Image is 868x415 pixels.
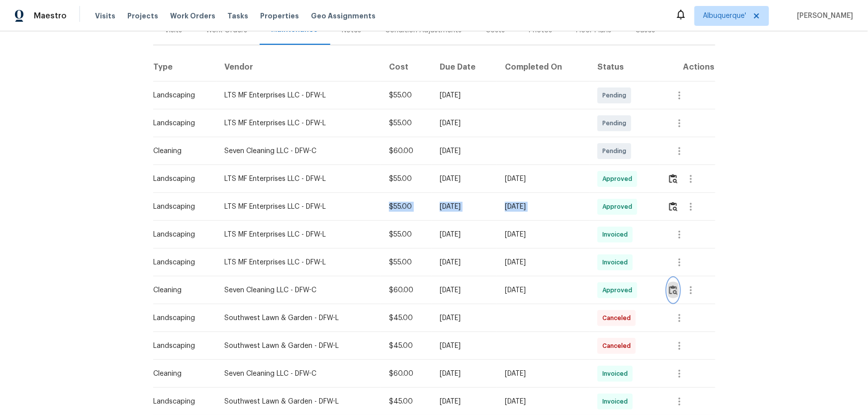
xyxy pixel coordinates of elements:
[311,11,376,21] span: Geo Assignments
[389,257,424,267] div: $55.00
[602,118,630,128] span: Pending
[224,230,373,240] div: LTS MF Enterprises LLC - DFW-L
[440,202,489,212] div: [DATE]
[389,313,424,323] div: $45.00
[440,369,489,379] div: [DATE]
[224,313,373,323] div: Southwest Lawn & Garden - DFW-L
[505,174,581,184] div: [DATE]
[668,167,679,191] button: Review Icon
[703,11,746,21] span: Albuquerque'
[668,278,679,302] button: Review Icon
[227,12,248,19] span: Tasks
[95,11,115,21] span: Visits
[224,174,373,184] div: LTS MF Enterprises LLC - DFW-L
[660,54,715,82] th: Actions
[669,285,677,295] img: Review Icon
[389,202,424,212] div: $55.00
[602,174,636,184] span: Approved
[154,202,209,212] div: Landscaping
[154,118,209,128] div: Landscaping
[602,285,636,295] span: Approved
[602,313,635,323] span: Canceled
[154,174,209,184] div: Landscaping
[602,397,632,407] span: Invoiced
[224,118,373,128] div: LTS MF Enterprises LLC - DFW-L
[224,369,373,379] div: Seven Cleaning LLC - DFW-C
[389,341,424,351] div: $45.00
[668,195,679,219] button: Review Icon
[669,174,677,183] img: Review Icon
[440,174,489,184] div: [DATE]
[793,11,853,21] span: [PERSON_NAME]
[224,397,373,407] div: Southwest Lawn & Garden - DFW-L
[389,285,424,295] div: $60.00
[505,257,581,267] div: [DATE]
[497,54,589,82] th: Completed On
[440,90,489,100] div: [DATE]
[440,341,489,351] div: [DATE]
[381,54,432,82] th: Cost
[602,90,630,100] span: Pending
[154,230,209,240] div: Landscaping
[440,313,489,323] div: [DATE]
[34,11,67,21] span: Maestro
[127,11,158,21] span: Projects
[389,118,424,128] div: $55.00
[505,202,581,212] div: [DATE]
[602,369,632,379] span: Invoiced
[224,202,373,212] div: LTS MF Enterprises LLC - DFW-L
[224,90,373,100] div: LTS MF Enterprises LLC - DFW-L
[224,257,373,267] div: LTS MF Enterprises LLC - DFW-L
[440,397,489,407] div: [DATE]
[505,369,581,379] div: [DATE]
[589,54,660,82] th: Status
[170,11,215,21] span: Work Orders
[505,230,581,240] div: [DATE]
[389,90,424,100] div: $55.00
[389,397,424,407] div: $45.00
[154,397,209,407] div: Landscaping
[389,369,424,379] div: $60.00
[602,257,632,267] span: Invoiced
[440,118,489,128] div: [DATE]
[440,146,489,156] div: [DATE]
[154,369,209,379] div: Cleaning
[224,146,373,156] div: Seven Cleaning LLC - DFW-C
[432,54,497,82] th: Due Date
[389,230,424,240] div: $55.00
[602,341,635,351] span: Canceled
[440,257,489,267] div: [DATE]
[389,146,424,156] div: $60.00
[602,230,632,240] span: Invoiced
[440,285,489,295] div: [DATE]
[602,202,636,212] span: Approved
[505,397,581,407] div: [DATE]
[389,174,424,184] div: $55.00
[440,230,489,240] div: [DATE]
[505,285,581,295] div: [DATE]
[669,202,677,211] img: Review Icon
[224,285,373,295] div: Seven Cleaning LLC - DFW-C
[260,11,299,21] span: Properties
[224,341,373,351] div: Southwest Lawn & Garden - DFW-L
[154,90,209,100] div: Landscaping
[154,313,209,323] div: Landscaping
[154,285,209,295] div: Cleaning
[154,146,209,156] div: Cleaning
[154,341,209,351] div: Landscaping
[153,54,217,82] th: Type
[216,54,381,82] th: Vendor
[154,257,209,267] div: Landscaping
[602,146,630,156] span: Pending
